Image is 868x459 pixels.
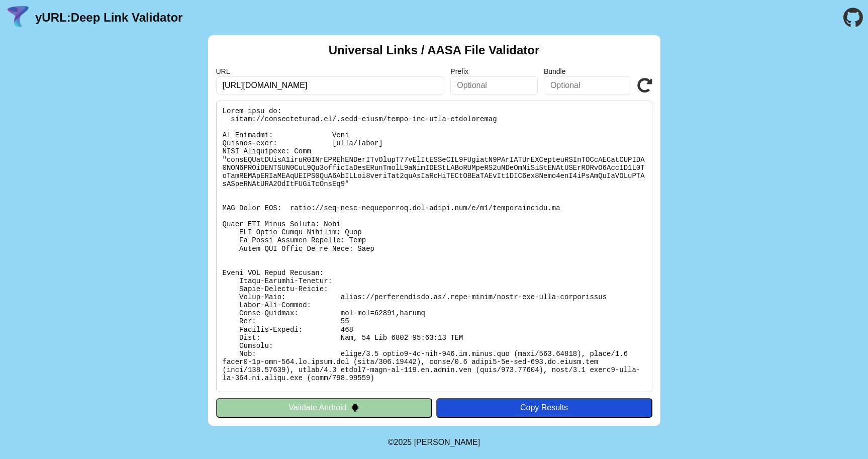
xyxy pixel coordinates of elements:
[394,438,412,446] span: 2025
[544,76,631,95] input: Optional
[388,426,480,459] footer: ©
[450,67,538,75] label: Prefix
[450,76,538,95] input: Optional
[216,76,445,95] input: Required
[329,43,540,57] h2: Universal Links / AASA File Validator
[544,67,631,75] label: Bundle
[351,403,359,412] img: droidIcon.svg
[216,398,432,417] button: Validate Android
[414,438,480,446] a: Michael Ibragimchayev's Personal Site
[436,398,652,417] button: Copy Results
[216,101,652,392] pre: Lorem ipsu do: sitam://consecteturad.el/.sedd-eiusm/tempo-inc-utla-etdoloremag Al Enimadmi: Veni ...
[441,403,647,412] div: Copy Results
[35,11,182,25] a: yURL:Deep Link Validator
[216,67,445,75] label: URL
[5,5,31,31] img: yURL Logo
